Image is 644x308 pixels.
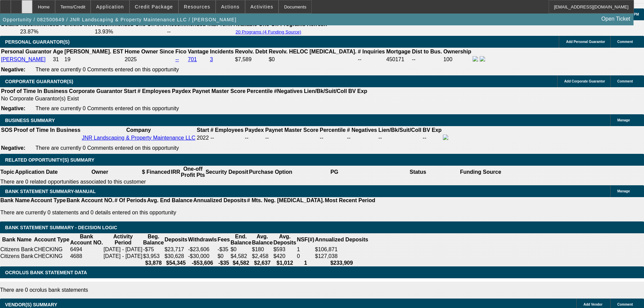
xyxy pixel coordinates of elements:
[315,246,368,253] div: $106,871
[5,270,87,275] span: OCROLUS BANK STATEMENT DATA
[210,49,234,54] b: Incidents
[34,253,70,260] td: CHECKING
[252,253,273,260] td: $2,458
[184,4,210,9] span: Resources
[245,127,264,133] b: Paydex
[125,49,174,54] b: Home Owner Since
[64,56,124,63] td: 19
[181,166,205,179] th: One-off Profit Pts
[53,49,63,54] b: Age
[20,28,94,35] td: 23.87%
[230,253,252,260] td: $4,582
[175,56,179,62] a: --
[273,233,297,246] th: Avg. Deposits
[564,79,605,83] span: Add Corporate Guarantor
[273,253,297,260] td: $420
[164,246,188,253] td: $23,717
[135,4,173,9] span: Credit Package
[164,260,188,266] th: $54,345
[143,253,164,260] td: $3,953
[172,88,191,94] b: Paydex
[5,157,94,163] span: RELATED OPPORTUNITY(S) SUMMARY
[378,127,421,133] b: Lien/Bk/Suit/Coll
[1,88,68,95] th: Proof of Time In Business
[143,233,164,246] th: Beg. Balance
[211,127,244,133] b: # Employees
[143,260,164,266] th: $3,878
[566,40,605,44] span: Add Personal Guarantor
[1,127,13,134] th: SOS
[196,134,209,142] td: 2022
[70,246,103,253] td: 6494
[273,246,297,253] td: $593
[221,4,240,9] span: Actions
[217,260,230,266] th: -$35
[188,246,217,253] td: -$23,606
[583,303,602,306] span: Add Vendor
[315,253,368,259] div: $127,038
[617,79,633,83] span: Comment
[269,49,357,54] b: Revolv. HELOC [MEDICAL_DATA].
[357,56,385,63] td: --
[103,253,143,260] td: [DATE] - [DATE]
[167,28,233,35] td: --
[52,56,63,63] td: 31
[1,49,51,54] b: Personal Guarantor
[292,166,376,179] th: PG
[617,40,633,44] span: Comment
[617,189,630,193] span: Manage
[325,197,376,204] th: Most Recent Period
[34,246,70,253] td: CHECKING
[125,56,137,62] span: 2025
[304,88,347,94] b: Lien/Bk/Suit/Coll
[347,127,377,133] b: # Negatives
[422,134,442,142] td: --
[252,233,273,246] th: Avg. Balance
[268,56,357,63] td: $0
[192,88,245,94] b: Paynet Master Score
[124,88,136,94] b: Start
[94,28,166,35] td: 13.93%
[265,135,318,141] div: --
[175,49,187,54] b: Fico
[480,56,485,62] img: linkedin-icon.png
[315,233,368,246] th: Annualized Deposits
[1,56,46,62] a: [PERSON_NAME]
[296,246,315,253] td: 1
[69,88,122,94] b: Corporate Guarantor
[251,4,273,9] span: Activities
[460,166,502,179] th: Funding Source
[230,233,252,246] th: End. Balance
[188,260,217,266] th: -$53,606
[252,260,273,266] th: $2,637
[34,233,70,246] th: Account Type
[82,135,195,141] a: JNR Landscaping & Property Maintenance LLC
[296,233,315,246] th: NSF(#)
[217,253,230,260] td: $0
[412,56,443,63] td: --
[193,197,246,204] th: Annualized Deposits
[296,260,315,266] th: 1
[617,118,630,122] span: Manage
[599,13,633,25] a: Open Ticket
[358,49,385,54] b: # Inquiries
[252,246,273,253] td: $180
[296,253,315,260] td: 0
[138,88,171,94] b: # Employees
[142,166,171,179] th: $ Financed
[164,233,188,246] th: Deposits
[210,56,213,62] a: 3
[247,197,325,204] th: # Mts. Neg. [MEDICAL_DATA].
[348,88,367,94] b: BV Exp
[1,95,370,102] td: No Corporate Guarantor(s) Exist
[14,127,81,134] th: Proof of Time In Business
[5,302,57,307] span: VENDOR(S) SUMMARY
[143,246,164,253] td: -$75
[188,233,217,246] th: Withdrawls
[30,197,66,204] th: Account Type
[91,0,129,13] button: Application
[35,105,179,111] span: There are currently 0 Comments entered on this opportunity
[473,56,478,62] img: facebook-icon.png
[58,166,142,179] th: Owner
[235,56,268,63] td: $7,589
